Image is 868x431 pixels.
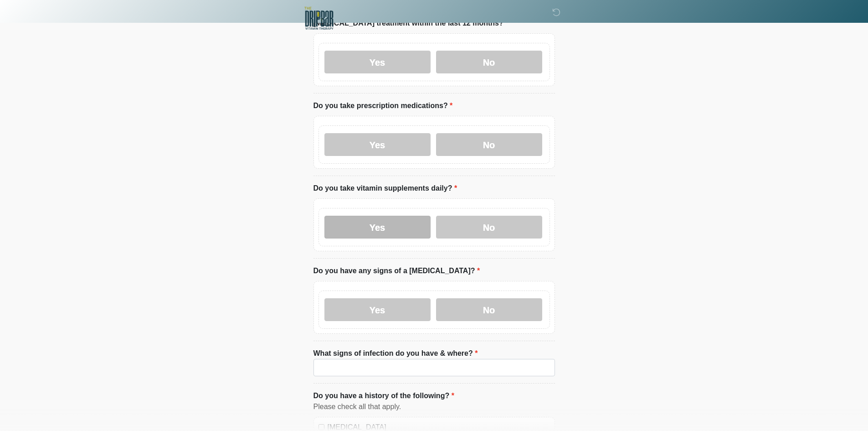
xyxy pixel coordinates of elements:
label: Yes [324,298,431,321]
input: [MEDICAL_DATA] [318,424,324,430]
label: No [436,133,542,156]
label: No [436,51,542,73]
label: Do you have any signs of a [MEDICAL_DATA]? [313,265,480,276]
div: Please check all that apply. [313,401,555,412]
label: Yes [324,51,431,73]
label: Do you take vitamin supplements daily? [313,183,457,194]
label: Yes [324,216,431,239]
label: No [436,216,542,239]
img: The DRIPBaR - Edwardsville Glen Carbon Logo [304,7,334,30]
label: No [436,298,542,321]
label: Do you have a history of the following? [313,390,454,401]
label: What signs of infection do you have & where? [313,348,478,359]
label: Do you take prescription medications? [313,100,453,111]
label: Yes [324,133,431,156]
